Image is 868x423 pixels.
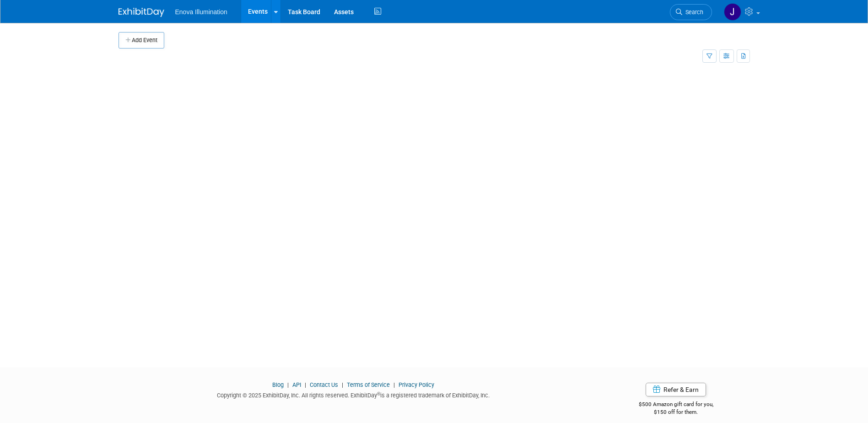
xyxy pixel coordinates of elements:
a: Terms of Service [347,381,390,388]
sup: ® [377,391,380,396]
button: Add Event [119,32,164,49]
a: API [292,381,301,388]
img: ExhibitDay [119,8,164,17]
div: $500 Amazon gift card for you, [602,395,750,416]
a: Blog [272,381,284,388]
span: | [391,381,397,388]
span: | [340,381,345,388]
a: Contact Us [310,381,338,388]
a: Search [670,4,712,20]
div: Copyright © 2025 ExhibitDay, Inc. All rights reserved. ExhibitDay is a registered trademark of Ex... [119,389,589,400]
span: Enova Illumination [175,8,227,16]
span: | [302,381,308,388]
img: Janelle Tlusty [724,3,741,21]
div: $150 off for them. [602,408,750,416]
span: Search [682,9,703,16]
a: Refer & Earn [646,383,706,396]
a: Privacy Policy [399,381,434,388]
span: | [285,381,291,388]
